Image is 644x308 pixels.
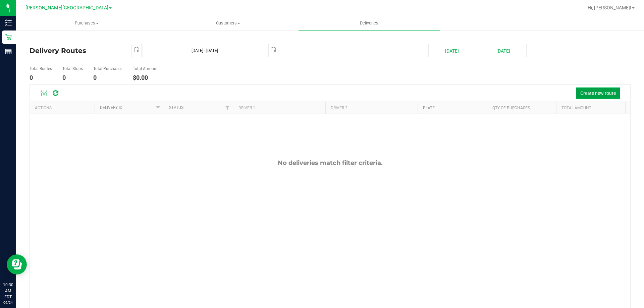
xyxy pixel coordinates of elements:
a: Filter [222,102,233,113]
h5: Total Routes [30,67,52,71]
th: Driver 2 [325,102,418,114]
span: select [269,44,278,56]
a: Delivery ID [100,105,122,110]
div: No deliveries match filter criteria. [30,159,630,167]
h4: Delivery Routes [30,44,121,57]
inline-svg: Retail [5,34,12,41]
button: [DATE] [480,44,527,57]
h5: Total Amount [133,67,158,71]
span: select [132,44,141,56]
th: Driver 1 [233,102,325,114]
p: 09/24 [3,300,13,305]
iframe: Resource center [7,254,27,274]
p: 10:30 AM EDT [3,282,13,300]
inline-svg: Reports [5,48,12,55]
span: Deliveries [351,20,387,26]
a: Filter [153,102,164,113]
h5: Total Purchases [93,67,122,71]
span: Purchases [16,20,157,26]
button: Create new route [576,87,620,99]
h4: 0 [30,74,52,81]
a: Status [169,105,183,110]
h4: 0 [62,74,83,81]
span: Customers [158,20,298,26]
inline-svg: Inventory [5,19,12,26]
button: [DATE] [428,44,475,57]
span: Create new route [580,90,616,96]
a: Customers [157,16,299,30]
span: [PERSON_NAME][GEOGRAPHIC_DATA] [25,5,108,11]
a: Qty of Purchases [492,106,530,110]
h4: 0 [93,74,122,81]
a: Purchases [16,16,157,30]
div: Actions [35,106,92,110]
h4: $0.00 [133,74,158,81]
th: Total Amount [556,102,625,114]
span: Hi, [PERSON_NAME]! [588,5,631,10]
a: Plate [423,106,435,110]
h5: Total Stops [62,67,83,71]
a: Deliveries [299,16,440,30]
